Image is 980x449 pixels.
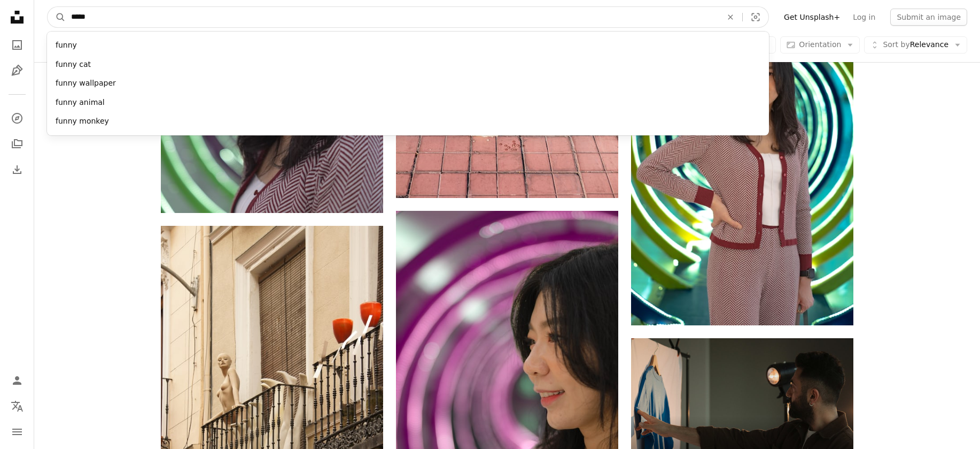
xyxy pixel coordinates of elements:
[47,36,769,55] div: funny
[47,55,769,74] div: funny cat
[631,154,853,163] a: a woman posing for a picture
[6,370,28,391] a: Log in / Sign up
[396,372,618,382] a: a woman smiling with a pink background
[6,395,28,417] button: Language
[47,6,769,28] form: Find visuals sitewide
[47,74,769,93] div: funny wallpaper
[799,40,841,49] span: Orientation
[743,7,768,27] button: Visual search
[6,108,28,129] a: Explore
[6,159,28,180] a: Download History
[47,93,769,112] div: funny animal
[780,36,860,54] button: Orientation
[6,133,28,155] a: Collections
[719,7,742,27] button: Clear
[48,7,66,27] button: Search Unsplash
[47,112,769,131] div: funny monkey
[777,9,846,26] a: Get Unsplash+
[883,40,909,49] span: Sort by
[6,60,28,81] a: Illustrations
[846,9,882,26] a: Log in
[890,9,967,26] button: Submit an image
[883,40,948,50] span: Relevance
[161,419,383,429] a: a balcony with vases on the balconies
[6,421,28,443] button: Menu
[864,36,967,54] button: Sort byRelevance
[6,34,28,56] a: Photos
[6,6,28,30] a: Home — Unsplash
